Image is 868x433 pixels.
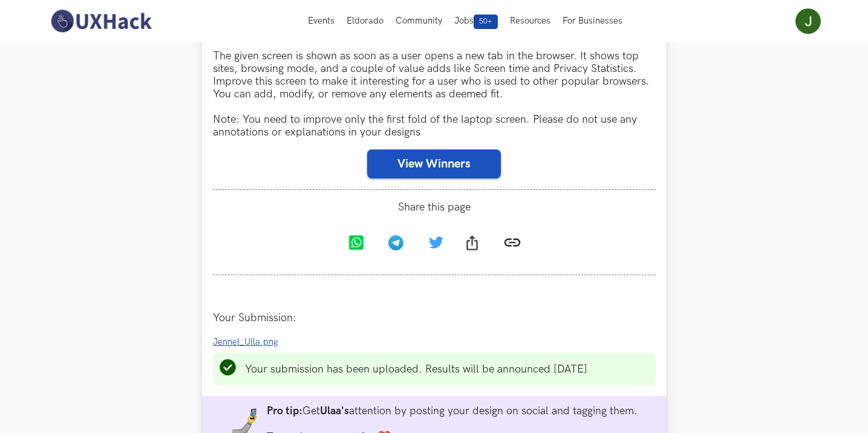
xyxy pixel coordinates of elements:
img: Telegram [388,235,403,250]
span: Jennel_Ulla.png [213,337,278,347]
strong: Ulaa's [320,405,349,417]
img: Your profile pic [795,8,821,34]
img: Share [466,235,477,250]
strong: Pro tip: [267,405,302,417]
a: Share [454,226,494,262]
a: Copy link [494,224,530,264]
li: Your submission has been uploaded. Results will be announced [DATE] [245,363,587,376]
span: Share this page [213,201,656,213]
a: Jennel_Ulla.png [213,335,286,348]
a: Whatsapp [338,226,378,262]
span: 50+ [474,15,498,29]
div: Your Submission: [213,311,656,324]
a: Telegram [378,226,418,262]
img: Whatsapp [348,235,364,250]
img: UXHack-logo.png [47,8,155,34]
button: View Winners [367,149,501,178]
